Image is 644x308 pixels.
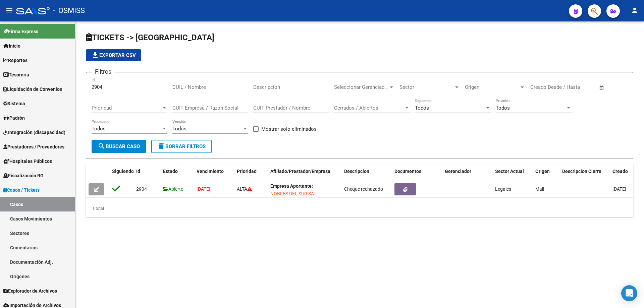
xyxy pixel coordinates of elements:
button: Exportar CSV [86,49,141,61]
span: Afiliado/Prestador/Empresa [270,169,330,174]
span: Estado [163,169,178,174]
span: Prioridad [237,169,257,174]
h3: Filtros [92,67,115,76]
mat-icon: delete [157,142,165,150]
datatable-header-cell: Estado [160,164,194,186]
span: Sistema [3,100,25,107]
span: Buscar Caso [98,143,140,149]
span: Borrar Filtros [157,143,206,149]
span: [DATE] [197,186,210,192]
input: Fecha fin [563,84,596,90]
span: Abierto [163,186,183,192]
span: Liquidación de Convenios [3,85,62,93]
span: Inicio [3,42,20,50]
span: Siguiendo [112,169,134,174]
strong: Empresa Aportante: [270,183,313,189]
datatable-header-cell: Descripcion Cierre [559,164,610,186]
div: Open Intercom Messenger [621,285,637,301]
mat-icon: file_download [91,51,99,59]
span: Exportar CSV [91,52,136,58]
span: - OSMISS [53,3,85,18]
span: Descripcion Cierre [562,169,601,174]
mat-icon: menu [5,6,13,14]
span: ALTA [237,186,252,192]
span: Origen [535,169,550,174]
span: Todos [415,105,429,111]
span: Id [136,169,140,174]
span: Prioridad [92,105,161,111]
datatable-header-cell: Gerenciador [442,164,492,186]
span: Cerrados / Abiertos [334,105,404,111]
span: Todos [92,126,106,132]
span: Origen [465,84,519,90]
span: Todos [496,105,510,111]
button: Open calendar [598,84,606,91]
span: Mail [535,186,544,192]
span: Padrón [3,114,25,122]
span: [DATE] [612,186,626,192]
button: Borrar Filtros [151,140,212,153]
mat-icon: search [98,142,106,150]
datatable-header-cell: Siguiendo [109,164,133,186]
mat-icon: person [631,6,639,14]
span: Mostrar solo eliminados [261,125,317,133]
span: Sector [399,84,454,90]
span: Todos [172,126,186,132]
span: Vencimiento [197,169,224,174]
datatable-header-cell: Documentos [392,164,442,186]
datatable-header-cell: Descripcion [341,164,392,186]
span: NOBLES DEL SUR SA [270,191,314,196]
datatable-header-cell: Vencimiento [194,164,234,186]
span: Documentos [394,169,421,174]
span: Explorador de Archivos [3,287,57,295]
span: Integración (discapacidad) [3,129,65,136]
span: Cheque rechazado [344,186,383,192]
div: 1 total [86,200,633,217]
span: Casos / Tickets [3,186,40,194]
span: Hospitales Públicos [3,158,52,165]
datatable-header-cell: Afiliado/Prestador/Empresa [268,164,341,186]
span: Prestadores / Proveedores [3,143,64,150]
span: Gerenciador [445,169,471,174]
datatable-header-cell: Prioridad [234,164,268,186]
span: Sector Actual [495,169,524,174]
span: Firma Express [3,28,38,35]
span: Seleccionar Gerenciador [334,84,388,90]
button: Buscar Caso [92,140,146,153]
span: Creado [612,169,628,174]
input: Fecha inicio [530,84,557,90]
span: 2904 [136,186,147,192]
datatable-header-cell: Id [133,164,160,186]
span: Descripcion [344,169,369,174]
datatable-header-cell: Origen [533,164,559,186]
datatable-header-cell: Sector Actual [492,164,533,186]
span: TICKETS -> [GEOGRAPHIC_DATA] [86,33,214,42]
span: Reportes [3,57,28,64]
span: Tesorería [3,71,29,78]
span: Fiscalización RG [3,172,44,179]
span: Legales [495,186,511,192]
